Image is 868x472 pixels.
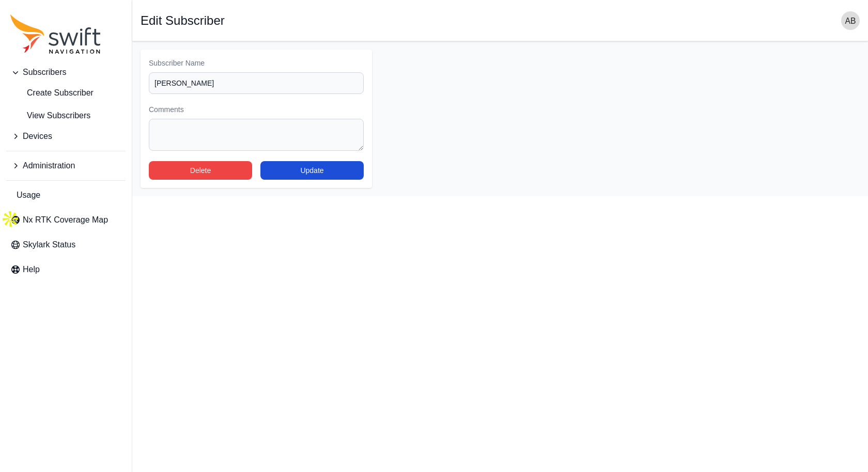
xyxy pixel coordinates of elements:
button: Delete [149,161,252,180]
span: Skylark Status [23,239,75,251]
span: Create Subscriber [10,87,94,99]
h1: Edit Subscriber [141,14,225,27]
button: Devices [6,126,126,147]
button: Update [260,161,364,180]
span: Usage [17,189,40,201]
a: View Subscribers [6,105,126,126]
span: View Subscribers [10,109,90,122]
button: Administration [6,155,126,176]
a: Help [6,259,126,280]
img: user photo [841,11,860,30]
label: Subscriber Name [149,58,364,68]
span: Help [23,263,40,276]
a: Skylark Status [6,234,126,255]
label: Comments [149,104,364,115]
button: Subscribers [6,62,126,83]
span: Devices [23,130,52,143]
span: Administration [23,160,75,172]
span: Subscribers [23,66,66,78]
a: Usage [6,185,126,206]
a: Create Subscriber [6,83,126,103]
input: example-subscriber [149,72,364,94]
